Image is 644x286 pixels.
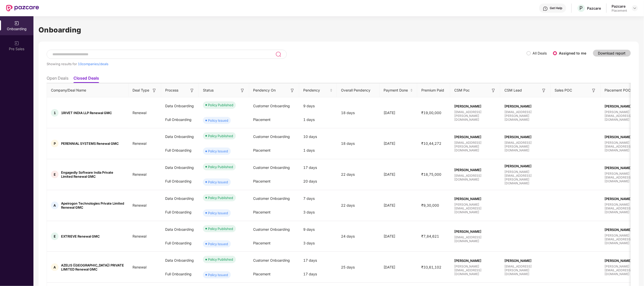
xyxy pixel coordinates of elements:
[417,234,443,238] span: ₹7,84,621
[555,87,572,93] span: Sales POC
[47,83,128,97] th: Company/Deal Name
[203,87,214,93] span: Status
[161,130,199,144] div: Data Onboarding
[299,99,337,113] div: 9 days
[208,226,233,231] div: Policy Published
[61,111,112,115] span: 1RIVET INDIA LLP Renewal GMC
[543,6,548,11] img: svg+xml;base64,PHN2ZyBpZD0iSGVscC0zMngzMiIgeG1sbnM9Imh0dHA6Ly93d3cudzMub3JnLzIwMDAvc3ZnIiB3aWR0aD...
[253,117,271,122] span: Placement
[253,148,271,152] span: Placement
[337,264,380,270] div: 25 days
[605,87,631,93] span: Placement POC
[61,201,124,209] span: Apeirogon Technologies Private Limited Renewal GMC
[161,174,199,188] div: Full Onboarding
[380,264,417,270] div: [DATE]
[593,50,631,57] button: Download report
[454,174,496,181] span: [EMAIL_ADDRESS][DOMAIN_NAME]
[337,234,380,239] div: 24 days
[253,104,290,108] span: Customer Onboarding
[504,110,546,121] span: [EMAIL_ADDRESS][PERSON_NAME][DOMAIN_NAME]
[14,21,19,26] img: svg+xml;base64,PHN2ZyB3aWR0aD0iMjAiIGhlaWdodD0iMjAiIHZpZXdCb3g9IjAgMCAyMCAyMCIgZmlsbD0ibm9uZSIgeG...
[161,113,199,127] div: Full Onboarding
[39,24,639,35] h1: Onboarding
[6,5,39,11] img: New Pazcare Logo
[587,6,601,11] div: Pazcare
[128,111,150,115] span: Renewal
[559,51,586,55] label: Assigned to me
[161,254,199,267] div: Data Onboarding
[253,210,271,214] span: Placement
[299,144,337,157] div: 1 days
[454,235,496,243] span: [EMAIL_ADDRESS][DOMAIN_NAME]
[165,87,178,93] span: Process
[417,111,445,115] span: ₹19,00,000
[61,263,124,271] span: AZELIS ([GEOGRAPHIC_DATA]) PRIVATE LIMITED Renewal GMC
[299,205,337,219] div: 3 days
[51,233,59,240] div: E
[253,227,290,231] span: Customer Onboarding
[454,264,496,276] span: [PERSON_NAME][EMAIL_ADDRESS][DOMAIN_NAME]
[161,192,199,205] div: Data Onboarding
[337,141,380,146] div: 18 days
[208,210,228,216] div: Policy Issued
[208,118,228,123] div: Policy Issued
[253,241,271,245] span: Placement
[504,135,546,139] span: [PERSON_NAME]
[14,41,19,46] img: svg+xml;base64,PHN2ZyB3aWR0aD0iMjAiIGhlaWdodD0iMjAiIHZpZXdCb3g9IjAgMCAyMCAyMCIgZmlsbD0ibm9uZSIgeG...
[454,110,496,121] span: [EMAIL_ADDRESS][PERSON_NAME][DOMAIN_NAME]
[417,172,445,176] span: ₹18,75,000
[504,141,546,152] span: [EMAIL_ADDRESS][PERSON_NAME][DOMAIN_NAME]
[161,236,199,250] div: Full Onboarding
[417,203,443,207] span: ₹9,30,000
[504,170,546,185] span: [PERSON_NAME][EMAIL_ADDRESS][PERSON_NAME][DOMAIN_NAME]
[161,205,199,219] div: Full Onboarding
[128,265,150,269] span: Renewal
[337,172,380,177] div: 22 days
[299,254,337,267] div: 17 days
[612,4,627,9] div: Pazcare
[51,171,59,178] div: E
[253,179,271,183] span: Placement
[454,259,496,263] span: [PERSON_NAME]
[128,141,150,146] span: Renewal
[253,165,290,170] span: Customer Onboarding
[208,164,233,169] div: Policy Published
[152,88,157,93] img: svg+xml;base64,PHN2ZyB3aWR0aD0iMTYiIGhlaWdodD0iMTYiIHZpZXdCb3g9IjAgMCAxNiAxNiIgZmlsbD0ibm9uZSIgeG...
[454,87,470,93] span: CSM Poc
[190,88,195,93] img: svg+xml;base64,PHN2ZyB3aWR0aD0iMTYiIGhlaWdodD0iMTYiIHZpZXdCb3g9IjAgMCAxNiAxNiIgZmlsbD0ibm9uZSIgeG...
[208,180,228,185] div: Policy Issued
[633,6,637,10] img: svg+xml;base64,PHN2ZyBpZD0iRHJvcGRvd24tMzJ4MzIiIHhtbG5zPSJodHRwOi8vd3d3LnczLm9yZy8yMDAwL3N2ZyIgd2...
[208,257,233,262] div: Policy Published
[380,203,417,208] div: [DATE]
[51,202,59,209] div: A
[299,174,337,188] div: 20 days
[299,192,337,205] div: 7 days
[275,51,281,57] img: svg+xml;base64,PHN2ZyB3aWR0aD0iMjQiIGhlaWdodD0iMjUiIHZpZXdCb3g9IjAgMCAyNCAyNSIgZmlsbD0ibm9uZSIgeG...
[253,134,290,139] span: Customer Onboarding
[253,196,290,201] span: Customer Onboarding
[504,164,546,168] span: [PERSON_NAME]
[208,241,228,246] div: Policy Issued
[161,144,199,157] div: Full Onboarding
[299,267,337,281] div: 17 days
[253,87,276,93] span: Pendency On
[550,6,562,10] div: Get Help
[504,87,522,93] span: CSM Lead
[491,88,496,93] img: svg+xml;base64,PHN2ZyB3aWR0aD0iMTYiIGhlaWdodD0iMTYiIHZpZXdCb3g9IjAgMCAxNiAxNiIgZmlsbD0ibm9uZSIgeG...
[73,76,99,83] li: Closed Deals
[533,51,547,55] label: All Deals
[161,267,199,281] div: Full Onboarding
[47,76,68,83] li: Open Deals
[580,5,583,11] span: P
[504,259,546,263] span: [PERSON_NAME]
[51,109,59,117] div: 1
[128,234,150,238] span: Renewal
[128,203,150,207] span: Renewal
[380,83,417,97] th: Payment Done
[303,87,329,93] span: Pendency
[337,110,380,116] div: 18 days
[61,170,124,178] span: Engagedly Software India Private Limited Renewal GMC
[208,195,233,200] div: Policy Published
[454,135,496,139] span: [PERSON_NAME]
[541,88,546,93] img: svg+xml;base64,PHN2ZyB3aWR0aD0iMTYiIGhlaWdodD0iMTYiIHZpZXdCb3g9IjAgMCAxNiAxNiIgZmlsbD0ibm9uZSIgeG...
